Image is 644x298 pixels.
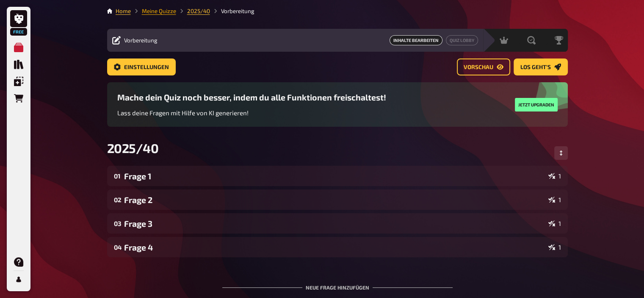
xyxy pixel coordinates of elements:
[114,196,121,203] div: 02
[11,29,26,34] span: Free
[124,37,158,44] span: Vorbereitung
[222,271,453,297] div: Neue Frage hinzufügen
[554,146,568,160] button: Reihenfolge anpassen
[457,58,510,75] button: Vorschau
[514,58,568,75] button: Los geht's
[548,196,561,203] div: 1
[114,220,121,227] div: 03
[464,64,493,70] span: Vorschau
[124,242,545,252] div: Frage 4
[124,195,545,205] div: Frage 2
[117,109,249,117] span: Lass deine Fragen mit Hilfe von KI generieren!
[548,244,561,251] div: 1
[114,172,121,180] div: 01
[390,35,442,45] a: Inhalte Bearbeiten
[114,243,121,251] div: 04
[117,92,386,102] h3: Mache dein Quiz noch besser, indem du alle Funktionen freischaltest!
[124,219,545,228] div: Frage 3
[124,171,545,181] div: Frage 1
[107,140,159,156] span: 2025/40
[210,7,254,15] li: Vorbereitung
[548,220,561,227] div: 1
[116,7,131,15] li: Home
[187,8,210,14] a: 2025/40
[124,64,169,70] span: Einstellungen
[176,7,210,15] li: 2025/40
[446,35,478,45] button: Quiz Lobby
[116,8,131,14] a: Home
[515,98,558,111] button: Jetzt upgraden
[548,173,561,179] div: 1
[142,8,176,14] a: Meine Quizze
[107,58,176,75] button: Einstellungen
[520,64,551,70] span: Los geht's
[131,7,176,15] li: Meine Quizze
